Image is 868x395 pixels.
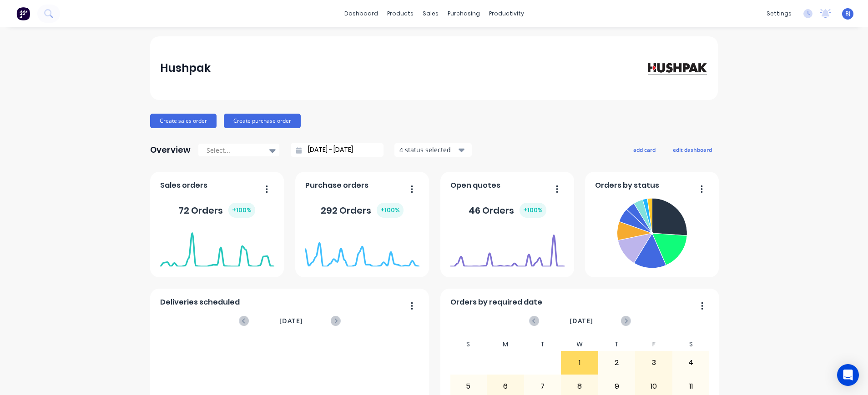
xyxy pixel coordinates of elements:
img: Factory [16,7,30,20]
button: Create purchase order [224,114,301,128]
div: T [598,338,636,351]
div: T [524,338,561,351]
span: BJ [845,10,851,18]
div: purchasing [443,7,484,20]
span: Purchase orders [305,180,368,191]
div: S [672,338,710,351]
button: 4 status selected [394,143,472,157]
span: Open quotes [450,180,500,191]
div: F [635,338,672,351]
div: 4 [673,351,709,374]
div: productivity [484,7,529,20]
div: Open Intercom Messenger [837,364,859,386]
button: add card [627,144,661,155]
div: 3 [636,351,672,374]
span: [DATE] [279,316,303,326]
div: 46 Orders [469,203,546,218]
div: Overview [150,141,191,159]
span: Sales orders [160,180,207,191]
div: Hushpak [160,59,211,77]
button: edit dashboard [667,144,718,155]
div: products [383,7,418,20]
span: Deliveries scheduled [160,297,240,308]
div: sales [418,7,443,20]
div: 4 status selected [399,145,457,155]
div: M [487,338,524,351]
div: settings [762,7,796,20]
div: W [561,338,598,351]
div: S [450,338,487,351]
span: Orders by status [595,180,659,191]
div: 292 Orders [321,203,404,218]
div: + 100 % [520,203,546,218]
div: 1 [561,351,598,374]
div: 2 [599,351,635,374]
img: Hushpak [644,60,708,76]
button: Create sales order [150,114,217,128]
div: + 100 % [228,203,255,218]
a: dashboard [340,7,383,20]
span: [DATE] [570,316,593,326]
div: + 100 % [377,203,404,218]
div: 72 Orders [179,203,255,218]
